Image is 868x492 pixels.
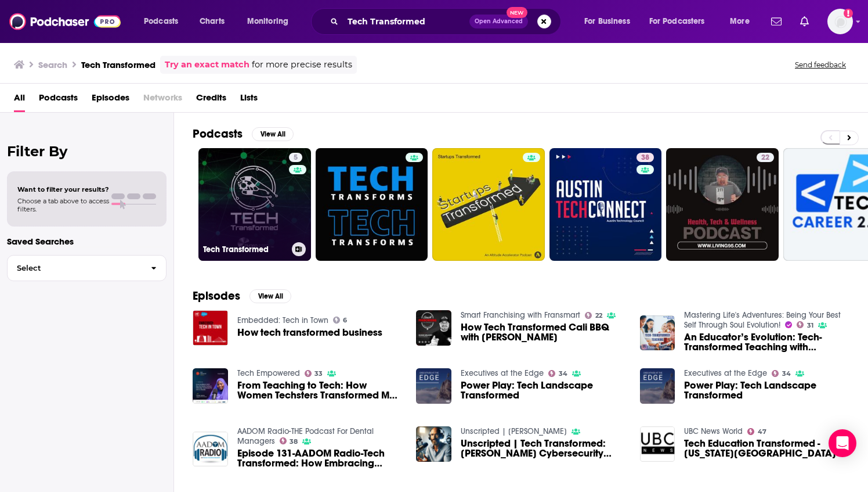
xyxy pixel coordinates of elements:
[193,368,228,404] img: From Teaching to Tech: How Women Techsters Transformed My life in 3 Months
[237,328,382,337] a: How tech transformed business
[584,13,630,30] span: For Business
[237,368,300,378] a: Tech Empowered
[343,12,469,31] input: Search podcasts, credits, & more...
[795,12,813,31] a: Show notifications dropdown
[14,88,25,112] a: All
[827,9,853,34] button: Show profile menu
[766,12,786,31] a: Show notifications dropdown
[17,197,109,213] span: Choose a tab above to access filters.
[461,368,544,378] a: Executives at the Edge
[549,148,662,261] a: 38
[507,7,527,18] span: New
[548,370,567,377] a: 34
[193,127,294,141] a: PodcastsView All
[844,9,853,18] svg: Add a profile image
[144,13,178,30] span: Podcasts
[247,13,288,30] span: Monitoring
[829,429,856,457] div: Open Intercom Messenger
[416,426,451,462] img: Unscripted | Tech Transformed: Ira Goldstein's Cybersecurity Odyssey
[193,432,228,467] img: Episode 131-AADOM Radio-Tech Transformed: How Embracing Technology Can Revolutionize w/Laura Nels...
[289,153,302,162] a: 5
[200,13,225,30] span: Charts
[239,12,303,31] button: open menu
[461,380,626,400] a: Power Play: Tech Landscape Transformed
[136,12,193,31] button: open menu
[559,371,567,376] span: 34
[81,59,155,70] h3: Tech Transformed
[416,368,451,404] img: Power Play: Tech Landscape Transformed
[39,88,78,112] a: Podcasts
[761,152,769,164] span: 22
[585,312,602,319] a: 22
[193,127,243,141] h2: Podcasts
[8,264,142,272] span: Select
[640,315,675,351] img: An Educator’s Evolution: Tech-Transformed Teaching with Dr. Phil Hickman
[827,9,853,34] span: Logged in as vjacobi
[314,371,323,376] span: 33
[305,370,323,377] a: 33
[203,245,287,254] h3: Tech Transformed
[684,426,743,436] a: UBC News World
[730,13,750,30] span: More
[252,127,294,141] button: View All
[684,368,767,378] a: Executives at the Edge
[7,143,167,160] h2: Filter By
[290,439,298,444] span: 38
[747,428,766,435] a: 47
[198,148,311,261] a: 5Tech Transformed
[475,19,523,24] span: Open Advanced
[237,426,374,446] a: AADOM Radio-THE Podcast For Dental Managers
[193,310,228,346] img: How tech transformed business
[684,332,849,352] span: An Educator’s Evolution: Tech-Transformed Teaching with [PERSON_NAME]
[38,59,67,70] h3: Search
[165,58,249,71] a: Try an exact match
[17,185,109,193] span: Want to filter your results?
[416,310,451,346] img: How Tech Transformed Cali BBQ with Shawn Walchef
[280,437,298,444] a: 38
[322,8,572,35] div: Search podcasts, credits, & more...
[641,152,649,164] span: 38
[791,60,849,70] button: Send feedback
[143,88,182,112] span: Networks
[461,439,626,458] span: Unscripted | Tech Transformed: [PERSON_NAME] Cybersecurity Odyssey
[640,368,675,404] img: Power Play: Tech Landscape Transformed
[642,12,722,31] button: open menu
[758,429,766,434] span: 47
[461,310,580,320] a: Smart Franchising with Fransmart
[666,148,779,261] a: 22
[797,321,813,328] a: 31
[7,236,167,247] p: Saved Searches
[343,318,347,323] span: 6
[640,426,675,462] img: Tech Education Transformed - California Institute of Technology
[333,317,348,324] a: 6
[92,88,129,112] span: Episodes
[684,439,849,458] span: Tech Education Transformed - [US_STATE][GEOGRAPHIC_DATA]
[782,371,791,376] span: 34
[240,88,258,112] a: Lists
[469,15,528,28] button: Open AdvancedNew
[684,332,849,352] a: An Educator’s Evolution: Tech-Transformed Teaching with Dr. Phil Hickman
[684,380,849,400] a: Power Play: Tech Landscape Transformed
[461,322,626,342] span: How Tech Transformed Cali BBQ with [PERSON_NAME]
[193,289,240,303] h2: Episodes
[237,380,403,400] a: From Teaching to Tech: How Women Techsters Transformed My life in 3 Months
[772,370,791,377] a: 34
[9,10,121,33] a: Podchaser - Follow, Share and Rate Podcasts
[237,315,328,325] a: Embedded: Tech in Town
[595,313,602,318] span: 22
[684,310,841,330] a: Mastering Life's Adventures: Being Your Best Self Through Soul Evolution!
